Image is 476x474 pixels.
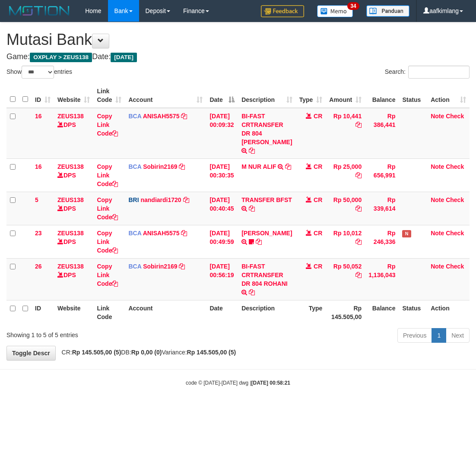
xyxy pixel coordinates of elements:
a: Copy Rp 50,052 to clipboard [355,272,362,278]
a: Check [446,196,464,203]
a: Copy nandiardi1720 to clipboard [183,196,189,203]
td: Rp 25,000 [326,158,365,192]
span: CR [314,163,322,170]
th: Link Code [93,300,125,325]
a: M NUR ALIF [241,163,276,170]
a: ANISAH5575 [143,230,180,237]
span: BCA [128,230,141,237]
span: Has Note [402,230,411,237]
th: Status [399,300,427,325]
label: Show entries [6,66,72,79]
a: ZEUS138 [57,263,84,270]
td: Rp 50,000 [326,192,365,225]
th: Amount: activate to sort column ascending [326,83,365,108]
a: nandiardi1720 [140,196,181,203]
th: Date [206,300,238,325]
td: Rp 10,012 [326,225,365,258]
span: CR [314,230,322,237]
a: Check [446,263,464,270]
th: ID [32,300,54,325]
strong: Rp 145.505,00 (5) [187,349,236,356]
a: Check [446,113,464,120]
a: Copy BI-FAST CRTRANSFER DR 804 ROHANI to clipboard [249,289,255,296]
a: Note [431,163,444,170]
span: CR [314,196,322,203]
a: 1 [432,328,446,343]
a: Next [446,328,470,343]
a: Copy IRWANJAYA FAKHRUDI to clipboard [256,238,262,245]
td: [DATE] 00:56:19 [206,258,238,300]
img: panduan.png [366,5,409,17]
span: CR [314,263,322,270]
td: DPS [54,258,93,300]
td: BI-FAST CRTRANSFER DR 804 ROHANI [238,258,295,300]
th: Description [238,300,295,325]
td: [DATE] 00:49:59 [206,225,238,258]
th: Action: activate to sort column ascending [427,83,470,108]
label: Search: [385,66,470,79]
th: Account: activate to sort column ascending [125,83,206,108]
a: Copy Link Code [97,163,118,187]
span: 5 [35,196,38,203]
a: Copy ANISAH5575 to clipboard [181,230,187,237]
a: ZEUS138 [57,163,84,170]
a: Check [446,163,464,170]
img: Button%20Memo.svg [317,5,353,17]
a: Copy Link Code [97,196,118,221]
span: 16 [35,163,42,170]
th: Balance [365,300,399,325]
td: BI-FAST CRTRANSFER DR 804 [PERSON_NAME] [238,108,295,159]
a: ANISAH5575 [143,113,180,120]
td: DPS [54,158,93,192]
td: Rp 339,614 [365,192,399,225]
td: DPS [54,225,93,258]
strong: [DATE] 00:58:21 [251,380,290,386]
a: Copy BI-FAST CRTRANSFER DR 804 AGUS SALIM to clipboard [249,147,255,154]
span: 16 [35,113,42,120]
a: Copy Rp 10,012 to clipboard [355,238,362,245]
th: Account [125,300,206,325]
img: MOTION_logo.png [6,4,72,17]
th: ID: activate to sort column ascending [32,83,54,108]
img: Feedback.jpg [261,5,304,17]
th: Website: activate to sort column ascending [54,83,93,108]
td: [DATE] 00:30:35 [206,158,238,192]
a: Copy Sobirin2169 to clipboard [179,263,185,270]
a: Note [431,113,444,120]
th: Balance [365,83,399,108]
th: Description: activate to sort column ascending [238,83,295,108]
a: Previous [397,328,432,343]
a: Sobirin2169 [143,163,177,170]
div: Showing 1 to 5 of 5 entries [6,327,192,339]
a: Copy M NUR ALIF to clipboard [285,163,291,170]
th: Rp 145.505,00 [326,300,365,325]
a: Copy Link Code [97,230,118,254]
td: Rp 656,991 [365,158,399,192]
span: [DATE] [111,53,137,62]
th: Status [399,83,427,108]
td: Rp 50,052 [326,258,365,300]
span: BRI [128,196,139,203]
span: 23 [35,230,42,237]
span: BCA [128,263,141,270]
a: Copy Sobirin2169 to clipboard [179,163,185,170]
th: Type [296,300,326,325]
a: ZEUS138 [57,230,84,237]
a: Note [431,230,444,237]
span: OXPLAY > ZEUS138 [30,53,92,62]
td: DPS [54,192,93,225]
td: [DATE] 00:40:45 [206,192,238,225]
th: Website [54,300,93,325]
a: Note [431,263,444,270]
span: CR [314,113,322,120]
span: 26 [35,263,42,270]
a: Copy TRANSFER BFST to clipboard [249,205,255,212]
h1: Mutasi Bank [6,31,470,48]
span: 34 [347,2,359,10]
a: Copy Rp 10,441 to clipboard [355,121,362,128]
td: [DATE] 00:09:32 [206,108,238,159]
select: Showentries [22,66,54,79]
a: Copy Link Code [97,113,118,137]
a: TRANSFER BFST [241,196,292,203]
td: Rp 246,336 [365,225,399,258]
